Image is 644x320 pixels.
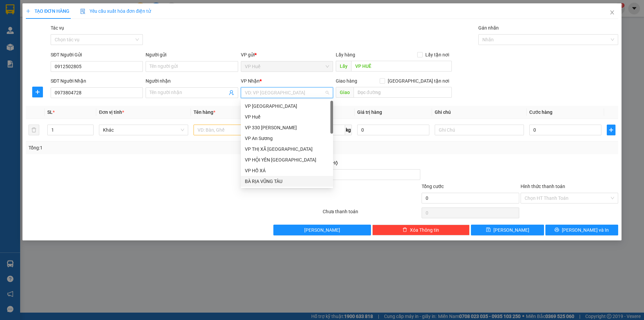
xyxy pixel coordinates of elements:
span: Thu Hộ [323,160,338,166]
span: Giá trị hàng [357,109,382,115]
div: VP HỘI YÊN HẢI LĂNG [241,154,333,165]
span: [GEOGRAPHIC_DATA] tận nơi [385,77,452,85]
span: VP An Sương [51,4,83,18]
button: [PERSON_NAME] [273,225,371,235]
span: VP Nhận [241,78,260,84]
div: VP 330 Lê Duẫn [241,122,333,133]
th: Ghi chú [432,106,527,119]
span: kg [345,125,352,135]
input: VD: Bàn, Ghế [194,125,283,135]
div: VP THỊ XÃ QUẢNG TRỊ [241,144,333,154]
span: printer [554,227,559,233]
span: SL [47,109,53,115]
span: close [609,10,615,15]
span: Lấy hàng [336,52,355,57]
div: VP Huế [245,113,329,121]
span: Yêu cầu xuất hóa đơn điện tử [80,8,151,14]
label: Gán nhãn [478,25,499,31]
input: Dọc đường [351,61,452,72]
span: Xóa Thông tin [410,226,439,234]
div: VP gửi [241,51,333,58]
span: plus [33,89,43,95]
button: plus [607,125,615,135]
input: 0 [357,125,429,135]
span: 0328147114 [51,19,88,27]
span: save [486,227,491,233]
div: Người nhận [146,77,238,85]
span: Lấy tận nơi [423,51,452,58]
div: VP HỘI YÊN [GEOGRAPHIC_DATA] [245,156,329,164]
div: VP [GEOGRAPHIC_DATA] [245,102,329,110]
span: Khác [103,125,184,135]
span: Giao [336,87,354,98]
button: delete [29,125,39,135]
p: Nhận: [51,4,98,18]
span: user-add [229,90,234,95]
span: plus [26,9,31,13]
p: Gửi: [3,15,50,22]
label: Hình thức thanh toán [521,184,565,189]
div: VP 330 [PERSON_NAME] [245,124,329,131]
span: Giao: [51,29,85,50]
div: BÀ RỊA VŨNG TÀU [241,176,333,187]
button: save[PERSON_NAME] [471,225,544,235]
div: SĐT Người Gửi [51,51,143,58]
span: 0397570952 [3,23,40,31]
img: icon [80,9,86,14]
label: Tác vụ [51,25,64,31]
div: VP An Sương [245,135,329,142]
span: delete [402,227,407,233]
input: Ghi Chú [435,125,524,135]
span: VP Huế [14,15,35,22]
div: VP HỒ XÁ [241,165,333,176]
div: Chưa thanh toán [322,208,421,220]
span: plus [607,127,615,133]
div: VP An Sương [241,133,333,144]
span: Lấy: [3,32,35,39]
div: VP Đà Lạt [241,101,333,111]
div: BÀ RỊA VŨNG TÀU [245,178,329,185]
span: Cước hàng [529,109,552,115]
div: VP THỊ XÃ [GEOGRAPHIC_DATA] [245,145,329,153]
div: SĐT Người Nhận [51,77,143,85]
button: Close [603,3,622,22]
div: VP HỒ XÁ [245,167,329,174]
span: Tổng cước [422,184,444,189]
span: [PERSON_NAME] [304,226,340,234]
button: printer[PERSON_NAME] và In [545,225,618,235]
span: Đơn vị tính [99,109,124,115]
div: Người gửi [146,51,238,58]
span: TẠO ĐƠN HÀNG [26,8,69,14]
button: plus [32,87,43,97]
span: [PERSON_NAME] và In [562,226,609,234]
div: Tổng: 1 [29,144,249,151]
button: deleteXóa Thông tin [372,225,470,235]
div: VP Huế [241,111,333,122]
span: Giao hàng [336,78,357,84]
span: [PERSON_NAME] [493,226,529,234]
span: Tên hàng [194,109,215,115]
span: VP HUẾ [13,32,35,39]
input: Dọc đường [354,87,452,98]
span: Lấy [336,61,351,72]
span: VP Huế [245,61,329,72]
span: BẾN XE MIỀN ĐÔNG MỚI [51,28,85,50]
